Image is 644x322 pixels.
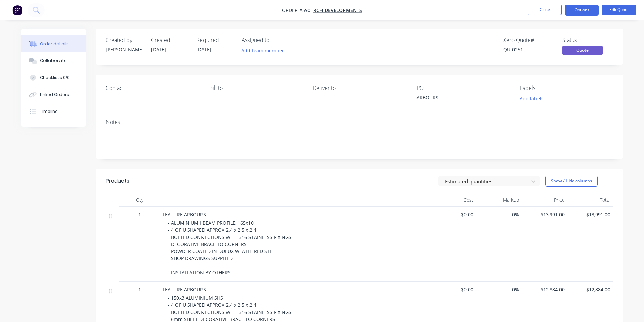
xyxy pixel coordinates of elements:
button: Add team member [238,46,287,55]
span: $0.00 [433,286,473,293]
button: Timeline [21,103,86,120]
div: Xero Quote # [503,37,554,43]
span: $12,884.00 [524,286,565,293]
div: Order details [40,41,69,47]
button: Add team member [242,46,288,55]
div: Checklists 0/0 [40,75,70,81]
span: Quote [562,46,603,54]
div: Collaborate [40,58,67,64]
span: 0% [479,286,519,293]
span: $13,991.00 [524,211,565,218]
button: Collaborate [21,52,86,69]
div: ARBOURS [416,94,501,103]
span: FEATURE ARBOURS [163,211,206,218]
button: Show / Hide columns [545,176,598,187]
div: Deliver to [313,85,405,91]
span: 1 [138,211,141,218]
div: Status [562,37,613,43]
div: Qty [119,193,160,207]
div: Bill to [209,85,302,91]
img: Factory [12,5,22,15]
div: Assigned to [242,37,309,43]
span: [DATE] [151,46,166,53]
span: [DATE] [196,46,211,53]
div: Contact [106,85,198,91]
div: Price [522,193,567,207]
div: Markup [476,193,522,207]
div: Timeline [40,108,58,115]
div: Labels [520,85,613,91]
div: Notes [106,119,613,125]
div: Linked Orders [40,92,69,98]
button: Close [528,5,562,15]
div: Products [106,177,129,185]
div: PO [416,85,509,91]
span: $0.00 [433,211,473,218]
div: Created [151,37,188,43]
span: 1 [138,286,141,293]
div: Total [567,193,613,207]
span: - ALUMINIUM I BEAM PROFILE, 165x101 - 4 OF U SHAPED APPROX 2.4 x 2.5 x 2.4 - BOLTED CONNECTIONS W... [168,220,291,276]
div: Cost [430,193,476,207]
button: Linked Orders [21,86,86,103]
div: [PERSON_NAME] [106,46,143,53]
button: Add labels [516,94,547,103]
span: Order #590 - [282,7,313,14]
button: Checklists 0/0 [21,69,86,86]
button: Edit Quote [602,5,636,15]
a: RCH Developments [313,7,362,14]
span: 0% [479,211,519,218]
span: $13,991.00 [570,211,610,218]
span: $12,884.00 [570,286,610,293]
div: Created by [106,37,143,43]
button: Options [565,5,599,16]
span: FEATURE ARBOURS [163,286,206,293]
div: QU-0251 [503,46,554,53]
button: Order details [21,35,86,52]
div: Required [196,37,234,43]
